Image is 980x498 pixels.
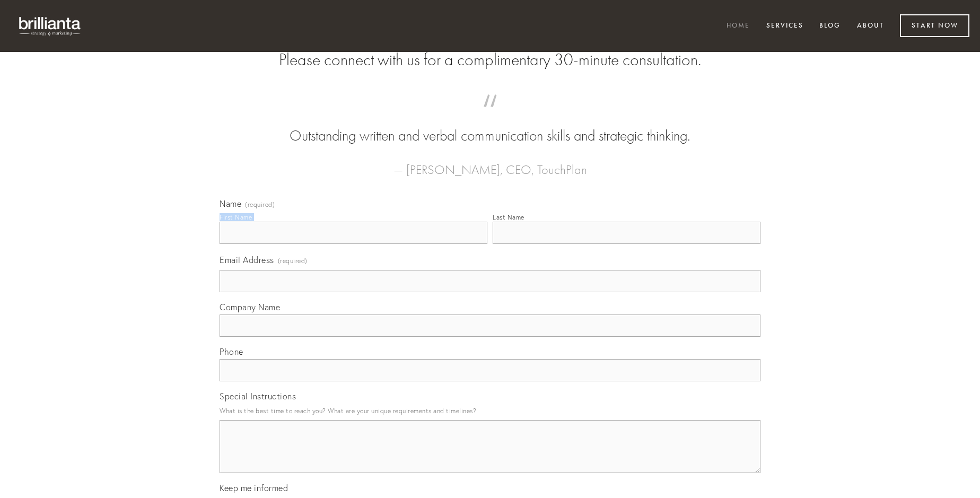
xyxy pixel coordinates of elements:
[720,18,757,35] a: Home
[220,483,288,493] span: Keep me informed
[245,202,275,208] span: (required)
[220,346,243,357] span: Phone
[220,391,296,401] span: Special Instructions
[759,18,810,35] a: Services
[237,105,743,146] blockquote: Outstanding written and verbal communication skills and strategic thinking.
[850,18,891,35] a: About
[220,302,280,312] span: Company Name
[812,18,847,35] a: Blog
[220,50,760,70] h2: Please connect with us for a complimentary 30-minute consultation.
[900,14,969,37] a: Start Now
[220,198,241,209] span: Name
[493,213,524,221] div: Last Name
[220,404,760,418] p: What is the best time to reach you? What are your unique requirements and timelines?
[237,146,743,180] figcaption: — [PERSON_NAME], CEO, TouchPlan
[220,213,252,221] div: First Name
[278,254,308,268] span: (required)
[11,11,90,41] img: brillianta - research, strategy, marketing
[220,255,274,265] span: Email Address
[237,105,743,126] span: “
